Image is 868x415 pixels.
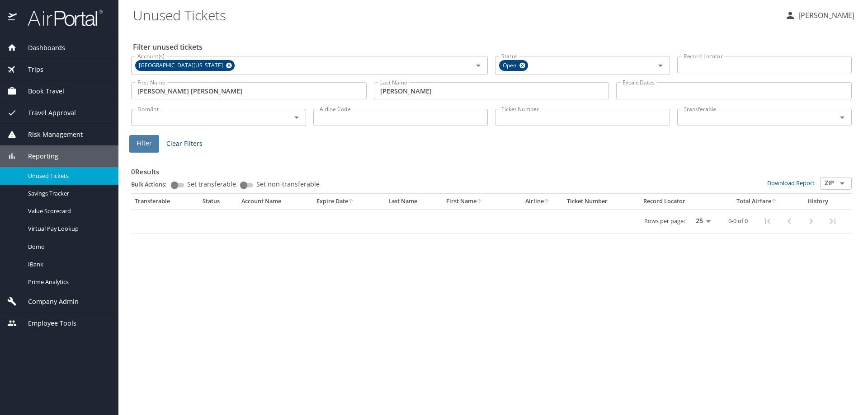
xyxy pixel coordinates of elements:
th: Account Name [238,194,313,209]
p: [PERSON_NAME] [796,10,854,21]
div: Transferable [135,197,195,205]
span: IBank [28,260,108,269]
button: Open [836,177,849,190]
button: Clear Filters [163,135,206,152]
th: First Name [443,194,513,209]
span: [GEOGRAPHIC_DATA][US_STATE] [135,61,228,70]
button: sort [348,199,354,205]
span: Reporting [17,151,58,161]
th: Ticket Number [563,194,640,209]
span: Travel Approval [17,108,76,118]
span: Book Travel [17,86,64,96]
span: Virtual Pay Lookup [28,224,108,233]
span: Filter [137,138,152,149]
span: Set non-transferable [256,181,320,187]
th: Total Airfare [718,194,796,209]
span: Domo [28,242,108,251]
span: Company Admin [17,297,79,307]
img: airportal-logo.png [18,9,103,27]
button: Open [290,111,303,124]
div: Open [499,60,528,71]
img: icon-airportal.png [8,9,18,27]
h3: 0 Results [131,161,852,177]
th: Record Locator [640,194,718,209]
button: [PERSON_NAME] [781,7,858,23]
th: Airline [512,194,563,209]
span: Prime Analytics [28,278,108,286]
span: Unused Tickets [28,172,108,180]
span: Risk Management [17,130,83,140]
select: rows per page [689,214,714,228]
button: Open [654,59,667,72]
span: Savings Tracker [28,189,108,198]
th: History [796,194,840,209]
span: Employee Tools [17,318,76,328]
span: Set transferable [187,181,236,187]
button: sort [476,199,483,205]
span: Value Scorecard [28,207,108,215]
span: Open [499,61,522,70]
div: [GEOGRAPHIC_DATA][US_STATE] [135,60,235,71]
button: Filter [129,135,159,153]
th: Expire Date [313,194,385,209]
span: Clear Filters [166,138,203,149]
h2: Filter unused tickets [133,40,854,54]
button: sort [544,199,550,205]
table: custom pagination table [131,194,852,233]
button: Open [836,111,849,124]
p: 0-0 of 0 [728,218,748,224]
p: Rows per page: [644,218,685,224]
th: Status [199,194,238,209]
th: Last Name [385,194,443,209]
a: Download Report [767,179,815,187]
button: sort [771,199,778,205]
h1: Unused Tickets [133,1,778,29]
button: Open [472,59,485,72]
p: Bulk Actions: [131,180,174,188]
span: Dashboards [17,43,65,53]
span: Trips [17,65,43,75]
